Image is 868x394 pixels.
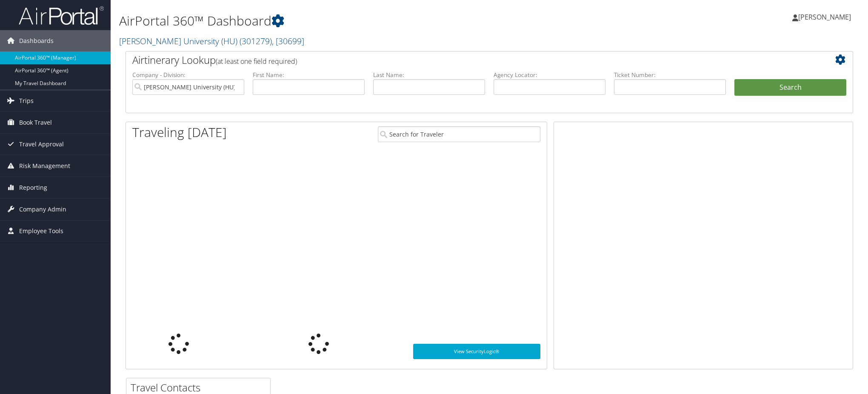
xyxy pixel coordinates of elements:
span: Trips [19,90,34,111]
span: Risk Management [19,155,70,177]
span: Employee Tools [19,220,63,242]
span: (at least one field required) [216,57,297,66]
input: Search for Traveler [378,126,540,142]
span: [PERSON_NAME] [798,12,851,22]
h1: Traveling [DATE] [132,123,227,141]
span: , [ 30699 ] [272,35,304,47]
label: Company - Division: [132,71,244,79]
label: Last Name: [373,71,485,79]
a: View SecurityLogic® [413,344,541,359]
a: [PERSON_NAME] University (HU) [119,35,304,47]
img: airportal-logo.png [19,6,104,26]
label: Agency Locator: [494,71,605,79]
h2: Airtinerary Lookup [132,53,786,67]
span: Dashboards [19,30,54,51]
span: ( 301279 ) [240,35,272,47]
label: Ticket Number: [614,71,726,79]
a: [PERSON_NAME] [792,4,859,30]
span: Travel Approval [19,134,64,155]
button: Search [734,79,846,96]
span: Reporting [19,177,47,198]
h1: AirPortal 360™ Dashboard [119,12,613,30]
span: Book Travel [19,112,52,133]
label: First Name: [253,71,365,79]
span: Company Admin [19,199,66,220]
